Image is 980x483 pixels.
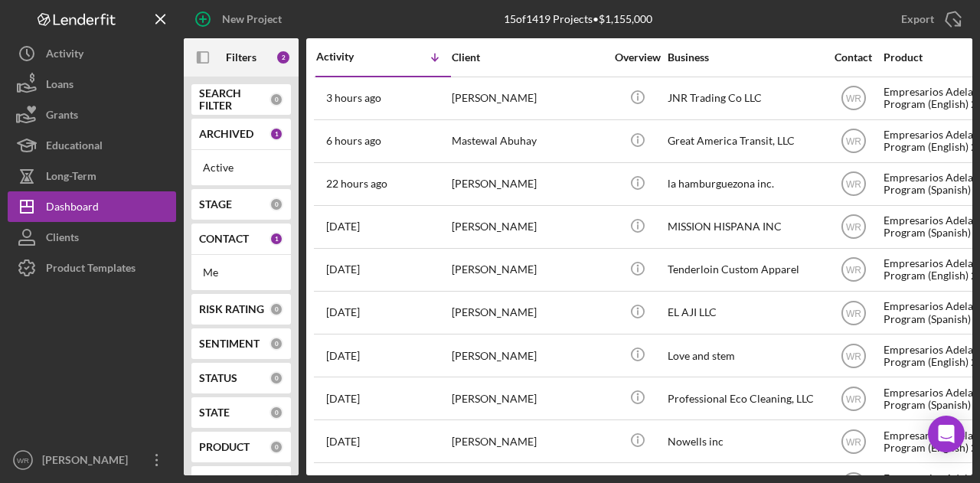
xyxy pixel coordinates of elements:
button: WR[PERSON_NAME] [8,445,176,475]
text: WR [846,351,861,361]
text: WR [846,93,861,104]
div: Clients [46,222,79,256]
text: WR [846,136,861,147]
button: Product Templates [8,253,176,283]
div: [PERSON_NAME] [38,445,138,479]
div: Tenderloin Custom Apparel [668,250,821,290]
div: Professional Eco Cleaning, LLC [668,378,821,419]
text: WR [846,179,861,190]
div: 1 [269,127,283,141]
div: Activity [316,51,384,63]
div: 0 [269,337,283,351]
div: Activity [46,38,83,73]
button: Activity [8,38,176,69]
b: STAGE [199,198,232,210]
div: Export [901,4,934,34]
div: New Project [222,4,282,34]
div: Mastewal Abuhay [452,121,605,162]
div: 2 [276,50,291,65]
time: 2025-08-06 21:59 [326,350,360,362]
div: 0 [269,302,283,316]
div: [PERSON_NAME] [452,250,605,290]
b: STATE [199,406,230,419]
text: WR [846,222,861,233]
div: [PERSON_NAME] [452,378,605,419]
div: Contact [825,51,882,64]
b: SEARCH FILTER [199,87,269,112]
b: ARCHIVED [199,128,253,140]
b: Filters [226,51,256,64]
div: 0 [269,371,283,385]
button: New Project [184,4,297,34]
div: 0 [269,440,283,454]
button: Loans [8,69,176,100]
div: Active [203,162,279,174]
time: 2025-08-14 11:32 [326,135,381,147]
div: 0 [269,197,283,211]
time: 2025-08-12 19:41 [326,220,360,233]
b: RISK RATING [199,303,264,315]
text: WR [846,393,861,404]
div: 1 [269,232,283,246]
text: WR [846,265,861,276]
div: Nowells inc [668,421,821,462]
b: PRODUCT [199,441,250,453]
text: WR [17,456,29,465]
button: Long-Term [8,161,176,191]
div: [PERSON_NAME] [452,164,605,204]
div: la hamburguezona inc. [668,164,821,204]
div: [PERSON_NAME] [452,78,605,119]
div: 0 [269,406,283,419]
button: Dashboard [8,191,176,222]
div: Open Intercom Messenger [928,416,965,452]
div: Dashboard [46,191,99,226]
div: JNR Trading Co LLC [668,78,821,119]
div: Loans [46,69,73,103]
div: 15 of 1419 Projects • $1,155,000 [504,13,652,25]
div: EL AJI LLC [668,292,821,333]
button: Export [886,4,972,34]
div: Long-Term [46,161,96,195]
div: Business [668,51,821,64]
time: 2025-08-11 23:35 [326,306,360,318]
button: Grants [8,100,176,130]
div: [PERSON_NAME] [452,421,605,462]
div: Love and stem [668,335,821,376]
div: Grants [46,100,78,134]
div: [PERSON_NAME] [452,292,605,333]
button: Clients [8,222,176,253]
button: Educational [8,130,176,161]
b: CONTACT [199,233,249,245]
b: SENTIMENT [199,338,260,350]
time: 2025-08-14 13:59 [326,92,381,104]
time: 2025-08-05 23:42 [326,393,360,405]
time: 2025-08-13 19:21 [326,178,387,190]
text: WR [846,436,861,447]
div: Educational [46,130,103,165]
time: 2025-08-12 13:15 [326,263,360,276]
text: WR [846,308,861,318]
time: 2025-07-28 21:55 [326,436,360,448]
div: Great America Transit, LLC [668,121,821,162]
b: STATUS [199,372,237,384]
div: 0 [269,93,283,106]
div: [PERSON_NAME] [452,335,605,376]
div: [PERSON_NAME] [452,207,605,247]
div: Me [203,266,279,279]
div: MISSION HISPANA INC [668,207,821,247]
div: Overview [609,51,666,64]
div: Product Templates [46,253,136,287]
div: Client [452,51,605,64]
